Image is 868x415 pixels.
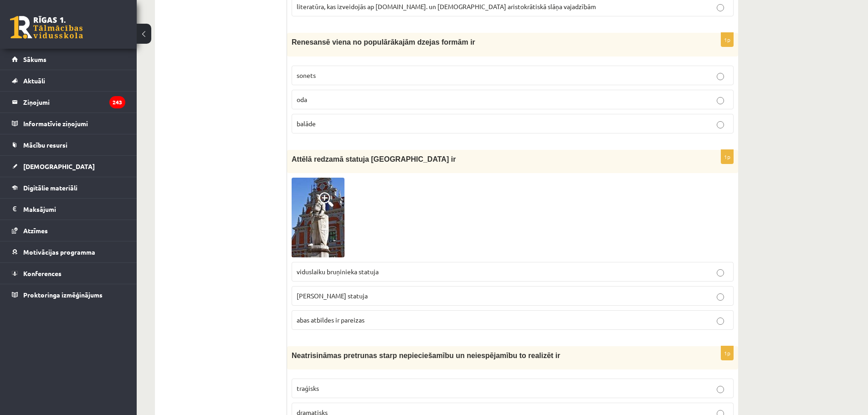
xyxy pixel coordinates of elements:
a: Mācību resursi [12,134,125,155]
input: abas atbildes ir pareizas [717,318,724,325]
span: Renesansē viena no populārākajām dzejas formām ir [292,38,475,46]
span: abas atbildes ir pareizas [297,316,365,324]
span: [DEMOGRAPHIC_DATA] [23,162,95,170]
span: viduslaiku bruņinieka statuja [297,267,379,276]
i: 243 [109,96,125,108]
a: Maksājumi [12,199,125,220]
input: literatūra, kas izveidojās ap [DOMAIN_NAME]. un [DEMOGRAPHIC_DATA] aristokrātiskā slāņa vajadzībām [717,4,724,11]
span: sonets [297,71,316,79]
p: 1p [721,346,734,360]
input: balāde [717,121,724,128]
p: 1p [721,149,734,164]
input: sonets [717,73,724,80]
a: Ziņojumi243 [12,92,125,113]
span: Digitālie materiāli [23,184,77,192]
span: Proktoringa izmēģinājums [23,291,103,299]
span: Mācību resursi [23,141,67,149]
a: Proktoringa izmēģinājums [12,284,125,305]
span: Motivācijas programma [23,248,95,256]
span: Neatrisināmas pretrunas starp nepieciešamību un neiespējamību to realizēt ir [292,352,560,359]
input: viduslaiku bruņinieka statuja [717,269,724,277]
span: traģisks [297,384,319,392]
a: Konferences [12,263,125,284]
span: Konferences [23,269,62,277]
span: [PERSON_NAME] statuja [297,292,368,300]
a: [DEMOGRAPHIC_DATA] [12,156,125,177]
a: Informatīvie ziņojumi [12,113,125,134]
legend: Maksājumi [23,199,125,220]
a: Atzīmes [12,220,125,241]
span: Atzīmes [23,226,48,235]
input: [PERSON_NAME] statuja [717,293,724,301]
legend: Informatīvie ziņojumi [23,113,125,134]
span: Aktuāli [23,77,45,85]
a: Digitālie materiāli [12,177,125,198]
a: Aktuāli [12,70,125,91]
span: Sākums [23,55,46,63]
a: Sākums [12,49,125,70]
a: Motivācijas programma [12,241,125,262]
a: Rīgas 1. Tālmācības vidusskola [10,16,83,39]
input: oda [717,97,724,104]
legend: Ziņojumi [23,92,125,113]
span: literatūra, kas izveidojās ap [DOMAIN_NAME]. un [DEMOGRAPHIC_DATA] aristokrātiskā slāņa vajadzībām [297,2,596,10]
span: Attēlā redzamā statuja [GEOGRAPHIC_DATA] ir [292,155,456,163]
input: traģisks [717,386,724,393]
p: 1p [721,32,734,47]
span: oda [297,95,307,103]
img: 1.jpg [292,178,344,257]
span: balāde [297,119,316,128]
